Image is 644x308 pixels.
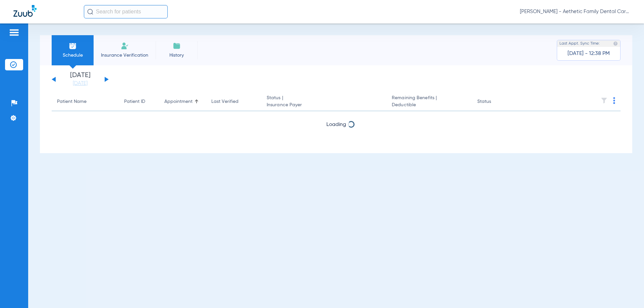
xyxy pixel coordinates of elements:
div: Patient Name [57,98,87,105]
img: filter.svg [601,97,607,104]
span: Last Appt. Sync Time: [559,40,600,47]
div: Patient ID [124,98,154,105]
span: [DATE] - 12:38 PM [568,50,610,57]
input: Search for patients [84,5,168,18]
div: Patient ID [124,98,145,105]
img: Zuub Logo [13,5,37,17]
div: Last Verified [211,98,256,105]
div: Appointment [164,98,201,105]
img: Manual Insurance Verification [121,42,129,50]
img: hamburger-icon [9,28,19,37]
span: Deductible [392,102,466,109]
img: Schedule [69,42,77,50]
th: Remaining Benefits | [386,93,472,111]
span: Insurance Verification [99,52,151,59]
span: Schedule [57,52,89,59]
span: History [161,52,193,59]
img: group-dot-blue.svg [613,97,615,104]
th: Status | [261,93,386,111]
img: History [173,42,181,50]
a: [DATE] [60,80,100,87]
span: [PERSON_NAME] - Aethetic Family Dental Care ([GEOGRAPHIC_DATA]) [520,8,631,15]
div: Appointment [164,98,193,105]
span: Insurance Payer [267,102,381,109]
th: Status [472,93,517,111]
iframe: Chat Widget [610,276,644,308]
div: Patient Name [57,98,113,105]
img: Search Icon [87,9,93,15]
li: [DATE] [60,72,100,87]
span: Loading [326,122,346,127]
img: last sync help info [613,41,618,46]
div: Last Verified [211,98,238,105]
